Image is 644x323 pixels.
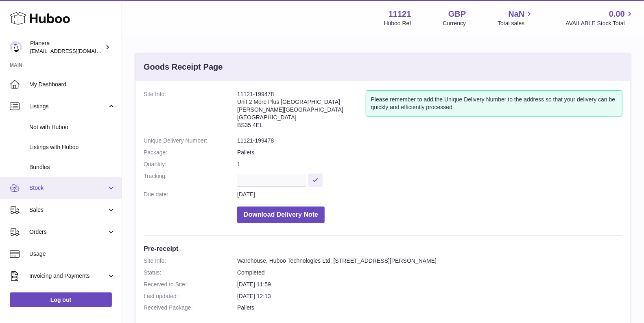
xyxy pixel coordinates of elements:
[144,257,237,265] dt: Site Info:
[144,90,237,133] dt: Site Info:
[144,269,237,277] dt: Status:
[29,143,116,151] span: Listings with Huboo
[29,81,116,88] span: My Dashboard
[508,9,524,20] span: NaN
[29,123,116,131] span: Not with Huboo
[237,191,622,198] dd: [DATE]
[144,304,237,312] dt: Received Package:
[144,137,237,145] dt: Unique Delivery Number:
[498,9,534,27] a: NaN Total sales
[237,257,622,265] dd: Warehouse, Huboo Technologies Ltd, [STREET_ADDRESS][PERSON_NAME]
[237,207,325,223] button: Download Delivery Note
[10,41,22,53] img: saiyani@planera.care
[30,40,103,55] div: Planera
[237,281,622,288] dd: [DATE] 11:59
[29,206,107,214] span: Sales
[443,20,466,27] div: Currency
[237,137,622,145] dd: 11121-199478
[565,20,634,27] span: AVAILABLE Stock Total
[389,9,411,20] strong: 11121
[144,281,237,288] dt: Received to Site:
[30,48,120,54] span: [EMAIL_ADDRESS][DOMAIN_NAME]
[498,20,534,27] span: Total sales
[144,62,223,73] h3: Goods Receipt Page
[144,149,237,156] dt: Package:
[29,250,116,258] span: Usage
[237,292,622,300] dd: [DATE] 12:13
[366,90,622,116] div: Please remember to add the Unique Delivery Number to the address so that your delivery can be qui...
[237,269,622,277] dd: Completed
[29,103,107,110] span: Listings
[144,244,622,253] h3: Pre-receipt
[29,163,116,171] span: Bundles
[144,191,237,198] dt: Due date:
[144,172,237,187] dt: Tracking:
[237,90,366,133] address: 11121-199478 Unit 2 More Plus [GEOGRAPHIC_DATA] [PERSON_NAME][GEOGRAPHIC_DATA] [GEOGRAPHIC_DATA] ...
[29,228,107,236] span: Orders
[565,9,634,27] a: 0.00 AVAILABLE Stock Total
[29,184,107,192] span: Stock
[29,272,107,280] span: Invoicing and Payments
[448,9,466,20] strong: GBP
[237,149,622,156] dd: Pallets
[237,160,622,168] dd: 1
[237,304,622,312] dd: Pallets
[144,160,237,168] dt: Quantity:
[384,20,411,27] div: Huboo Ref
[144,292,237,300] dt: Last updated:
[609,9,625,20] span: 0.00
[10,292,112,307] a: Log out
